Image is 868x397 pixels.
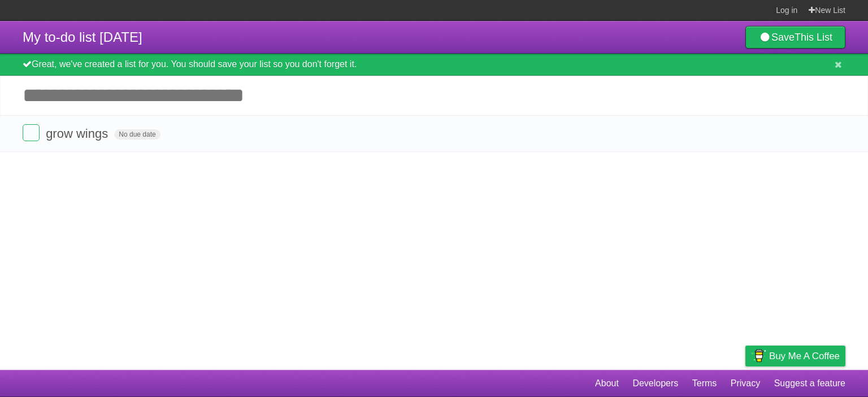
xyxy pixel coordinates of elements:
[23,29,142,45] span: My to-do list [DATE]
[731,373,760,394] a: Privacy
[595,373,619,394] a: About
[114,129,160,139] span: No due date
[23,124,40,141] label: Done
[632,373,678,394] a: Developers
[774,373,845,394] a: Suggest a feature
[745,26,845,49] a: SaveThis List
[46,126,111,141] span: grow wings
[751,346,766,365] img: Buy me a coffee
[795,32,832,43] b: This List
[769,346,840,366] span: Buy me a coffee
[745,346,845,367] a: Buy me a coffee
[692,373,717,394] a: Terms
